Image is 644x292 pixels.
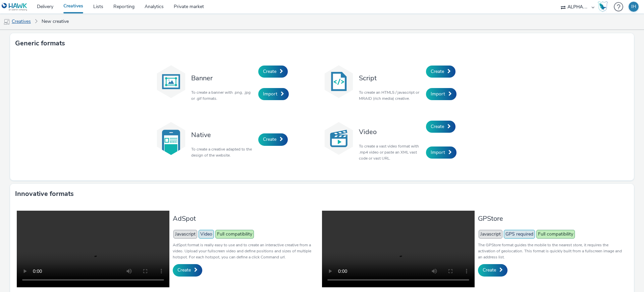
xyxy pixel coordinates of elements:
[483,267,496,273] span: Create
[426,66,455,78] a: Create
[479,230,502,239] span: Javascript
[154,122,188,155] img: native.svg
[191,130,255,139] h3: Native
[598,1,610,12] a: Hawk Academy
[322,122,356,155] img: video.svg
[258,88,289,100] a: Import
[322,65,356,98] img: code.svg
[154,65,188,98] img: banner.svg
[359,89,423,101] p: To create an HTML5 / javascript or MRAID (rich media) creative.
[478,264,507,276] a: Create
[431,149,445,156] span: Import
[2,3,28,11] img: undefined Logo
[263,91,277,97] span: Import
[3,18,10,25] img: mobile
[536,230,575,239] span: Full compatibility
[38,13,72,30] a: New creative
[173,214,319,223] h3: AdSpot
[504,230,535,239] span: GPS required
[199,230,214,239] span: Video
[15,189,74,199] h3: Innovative formats
[263,68,276,75] span: Create
[173,230,197,239] span: Javascript
[478,242,624,260] p: The GPStore format guides the mobile to the nearest store, it requires the activation of geolocat...
[263,136,276,142] span: Create
[15,38,65,48] h3: Generic formats
[426,147,457,159] a: Import
[173,242,319,260] p: AdSpot format is really easy to use and to create an interactive creative from a video. Upload yo...
[631,2,636,12] div: IH
[177,267,191,273] span: Create
[173,264,202,276] a: Create
[431,68,444,75] span: Create
[191,74,255,83] h3: Banner
[426,88,457,100] a: Import
[359,143,423,161] p: To create a vast video format with .mp4 video or paste an XML vast code or vast URL.
[426,121,455,133] a: Create
[431,123,444,130] span: Create
[258,133,288,145] a: Create
[191,146,255,158] p: To create a creative adapted to the design of the website.
[191,89,255,101] p: To create a banner with .png, .jpg or .gif formats.
[478,214,624,223] h3: GPStore
[598,1,608,12] img: Hawk Academy
[215,230,254,239] span: Full compatibility
[431,91,445,97] span: Import
[359,74,423,83] h3: Script
[359,127,423,136] h3: Video
[258,66,288,78] a: Create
